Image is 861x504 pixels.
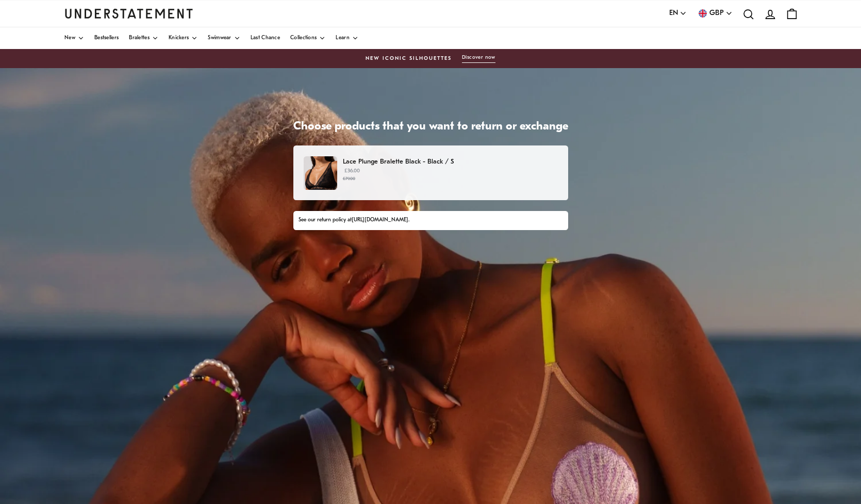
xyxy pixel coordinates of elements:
span: EN [669,8,678,19]
h1: Choose products that you want to return or exchange [293,120,568,135]
a: Swimwear [208,27,240,49]
button: Discover now [462,54,495,63]
a: [URL][DOMAIN_NAME] [352,217,408,223]
span: New [64,36,75,41]
a: Bralettes [129,27,158,49]
p: Lace Plunge Bralette Black - Black / S [343,156,557,167]
span: Last Chance [251,36,280,41]
span: New Iconic Silhouettes [366,55,452,63]
span: Collections [290,36,317,41]
a: Last Chance [251,27,280,49]
span: Learn [336,36,350,41]
div: See our return policy at . [299,216,562,224]
span: Knickers [169,36,189,41]
img: lace-plunge-bralette-black-3.jpg [304,156,337,190]
a: Understatement Homepage [64,9,193,18]
button: GBP [697,8,733,19]
a: Learn [336,27,358,49]
a: New Iconic SilhouettesDiscover now [64,54,797,63]
span: Swimwear [208,36,231,41]
p: £36.00 [343,167,557,183]
a: Bestsellers [94,27,119,49]
span: Bestsellers [94,36,119,41]
strike: £79.00 [343,176,355,181]
a: Collections [290,27,325,49]
span: GBP [709,8,724,19]
span: Bralettes [129,36,150,41]
a: Knickers [169,27,197,49]
button: EN [669,8,687,19]
a: New [64,27,84,49]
